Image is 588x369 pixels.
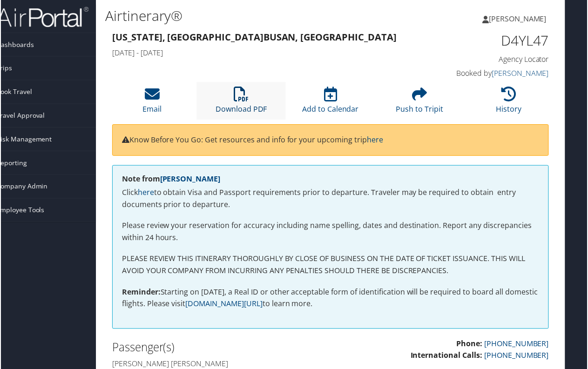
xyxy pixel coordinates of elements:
h1: Airtinerary® [105,6,406,26]
a: [PHONE_NUMBER] [485,351,550,362]
a: here [137,188,154,198]
a: [DOMAIN_NAME][URL] [185,299,263,309]
span: [PERSON_NAME] [490,13,547,24]
strong: Reminder: [122,288,160,298]
h4: Booked by [451,68,550,79]
p: Please review your reservation for accuracy including name spelling, dates and destination. Repor... [122,221,540,244]
h2: Passenger(s) [112,341,324,356]
a: History [497,92,522,114]
p: Click to obtain Visa and Passport requirements prior to departure. Traveler may be required to ob... [122,188,540,211]
h4: [DATE] - [DATE] [112,47,437,58]
h4: Agency Locator [451,54,550,64]
p: Know Before You Go: Get resources and info for your upcoming trip [122,134,540,147]
p: Starting on [DATE], a Real ID or other acceptable form of identification will be required to boar... [122,287,540,311]
p: PLEASE REVIEW THIS ITINERARY THOROUGHLY BY CLOSE OF BUSINESS ON THE DATE OF TICKET ISSUANCE. THIS... [122,254,540,277]
a: [PERSON_NAME] [483,5,557,33]
strong: International Calls: [411,351,483,362]
a: Email [142,92,162,114]
strong: Phone: [457,340,483,350]
h1: D4YL47 [451,31,550,50]
a: [PERSON_NAME] [160,174,220,184]
a: here [367,135,384,145]
a: [PHONE_NUMBER] [485,340,550,350]
a: Download PDF [216,92,267,114]
a: Push to Tripit [397,92,444,114]
a: [PERSON_NAME] [493,68,550,79]
strong: Note from [122,174,220,184]
a: Add to Calendar [302,92,359,114]
strong: [US_STATE], [GEOGRAPHIC_DATA] Busan, [GEOGRAPHIC_DATA] [112,31,397,43]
